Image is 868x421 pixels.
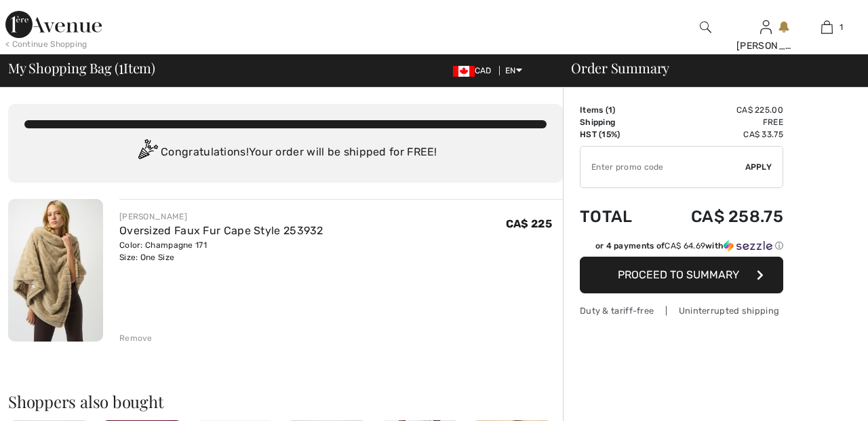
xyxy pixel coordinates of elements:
[736,39,796,53] div: [PERSON_NAME]
[506,217,552,230] span: CA$ 225
[119,210,323,223] div: [PERSON_NAME]
[580,194,654,240] td: Total
[119,332,153,344] div: Remove
[119,239,323,263] div: Color: Champagne 171 Size: One Size
[8,61,155,75] span: My Shopping Bag ( Item)
[654,104,783,116] td: CA$ 225.00
[654,194,783,240] td: CA$ 258.75
[5,38,87,50] div: < Continue Shopping
[580,240,783,257] div: or 4 payments ofCA$ 64.69withSezzle Click to learn more about Sezzle
[505,66,522,75] span: EN
[665,241,705,251] span: CA$ 64.69
[595,240,783,252] div: or 4 payments of with
[119,58,123,75] span: 1
[119,224,323,237] a: Oversized Faux Fur Cape Style 253932
[724,240,772,252] img: Sezzle
[760,19,772,35] img: My Info
[580,147,745,187] input: Promo code
[654,116,783,128] td: Free
[24,139,547,166] div: Congratulations! Your order will be shipped for FREE!
[580,116,654,128] td: Shipping
[608,105,612,115] span: 1
[580,304,783,317] div: Duty & tariff-free | Uninterrupted shipping
[654,128,783,141] td: CA$ 33.75
[580,257,783,293] button: Proceed to Summary
[745,161,772,173] span: Apply
[797,19,856,35] a: 1
[580,104,654,116] td: Items ( )
[8,199,103,342] img: Oversized Faux Fur Cape Style 253932
[760,20,772,33] a: Sign In
[700,19,711,35] img: search the website
[580,128,654,141] td: HST (15%)
[618,268,739,281] span: Proceed to Summary
[5,11,102,38] img: 1ère Avenue
[8,393,563,409] h2: Shoppers also bought
[453,66,497,75] span: CAD
[555,61,860,75] div: Order Summary
[453,66,475,77] img: Canadian Dollar
[134,139,161,166] img: Congratulation2.svg
[821,19,833,35] img: My Bag
[840,21,843,33] span: 1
